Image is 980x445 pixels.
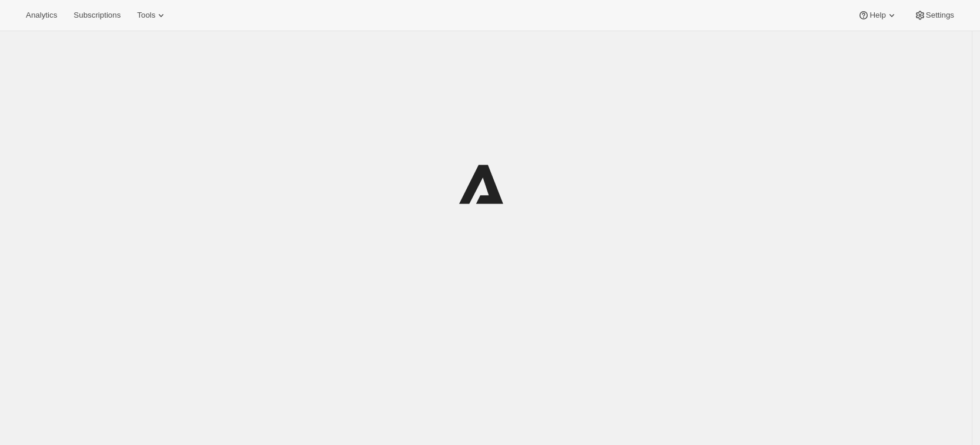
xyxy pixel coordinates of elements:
span: Subscriptions [73,11,121,20]
span: Tools [137,11,155,20]
button: Settings [907,7,961,24]
button: Analytics [19,7,64,24]
button: Help [851,7,904,24]
button: Subscriptions [66,7,128,24]
span: Analytics [26,11,57,20]
button: Tools [130,7,174,24]
span: Settings [926,11,954,20]
span: Help [869,11,885,20]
